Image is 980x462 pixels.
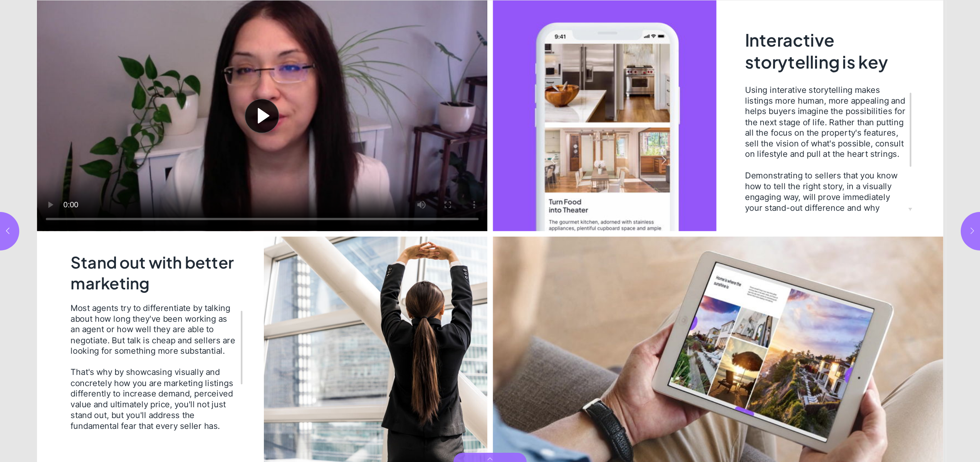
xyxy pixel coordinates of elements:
div: That's why by showcasing visually and concretely how you are marketing listings differently to in... [70,366,238,431]
div: Most agents try to differentiate by talking about how long they've been working as an agent or ho... [70,302,238,356]
div: Using interative storytelling makes listings more human, more appealing and helps buyers imagine ... [745,84,907,160]
div: Demonstrating to sellers that you know how to tell the right story, in a visually engaging way, w... [745,170,907,234]
h2: Interactive storytelling is key [745,29,910,76]
h2: Stand out with better marketing [70,252,241,294]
